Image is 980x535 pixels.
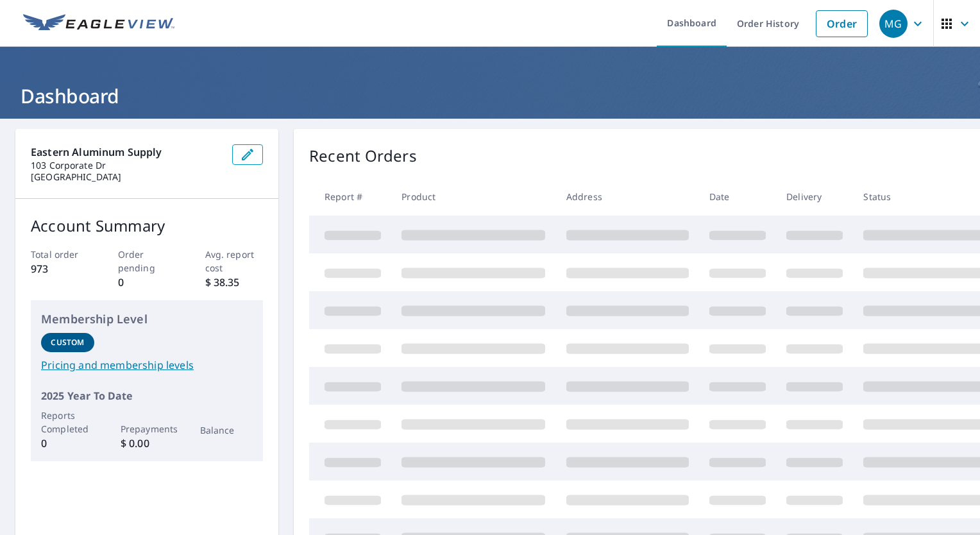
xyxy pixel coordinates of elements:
a: Pricing and membership levels [41,357,253,373]
img: EV Logo [23,14,174,33]
p: Balance [200,423,253,437]
p: Reports Completed [41,409,94,436]
p: $ 0.00 [121,436,174,451]
th: Report # [309,178,391,216]
p: Order pending [118,248,176,275]
div: MG [879,10,908,38]
a: Order [816,10,868,37]
p: 0 [41,436,94,451]
p: 2025 Year To Date [41,388,253,403]
p: Total order [31,248,89,261]
p: 0 [118,275,176,290]
p: Prepayments [121,422,174,436]
p: 103 Corporate Dr [31,160,222,171]
p: [GEOGRAPHIC_DATA] [31,171,222,183]
th: Delivery [776,178,853,216]
th: Date [699,178,776,216]
p: 973 [31,261,89,276]
p: Eastern Aluminum Supply [31,144,222,160]
th: Address [556,178,699,216]
p: $ 38.35 [205,275,264,290]
p: Recent Orders [309,144,417,167]
h1: Dashboard [15,83,965,109]
p: Membership Level [41,310,253,328]
p: Custom [51,337,84,348]
p: Avg. report cost [205,248,264,275]
th: Product [391,178,555,216]
p: Account Summary [31,214,263,237]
